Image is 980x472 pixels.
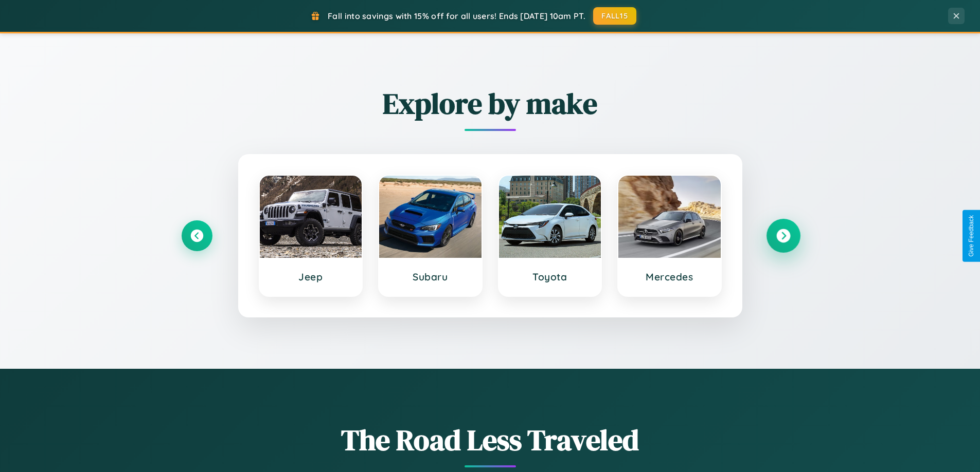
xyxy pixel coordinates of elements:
[968,215,975,257] div: Give Feedback
[593,7,636,25] button: FALL15
[328,11,585,21] span: Fall into savings with 15% off for all users! Ends [DATE] 10am PT.
[270,271,352,283] h3: Jeep
[182,84,799,123] h2: Explore by make
[389,271,471,283] h3: Subaru
[182,420,799,460] h1: The Road Less Traveled
[509,271,591,283] h3: Toyota
[629,271,710,283] h3: Mercedes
